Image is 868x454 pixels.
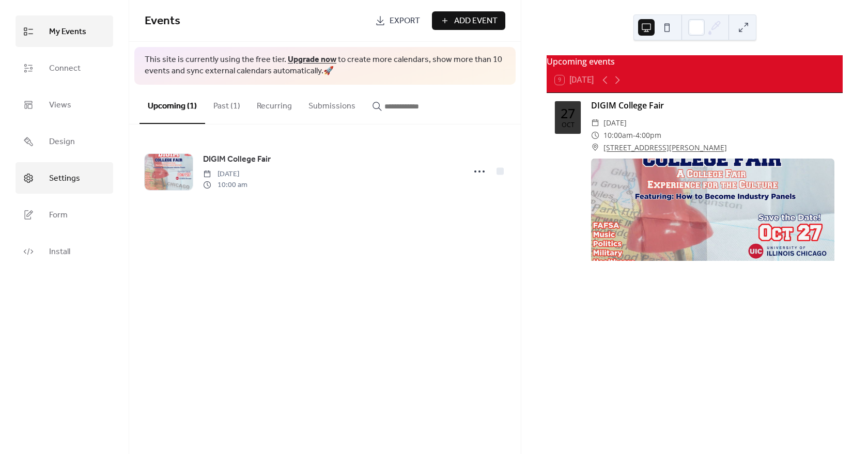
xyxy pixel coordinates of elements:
[16,236,113,267] a: Install
[205,85,249,123] button: Past (1)
[16,52,113,84] a: Connect
[562,122,575,129] div: Oct
[203,153,271,166] a: DIGIM College Fair
[203,169,247,180] span: [DATE]
[49,60,81,76] span: Connect
[591,99,834,112] div: DIGIM College Fair
[49,207,68,223] span: Form
[16,162,113,194] a: Settings
[432,11,505,30] button: Add Event
[603,129,633,142] span: 10:00am
[249,85,300,123] button: Recurring
[49,134,75,150] span: Design
[603,142,727,154] a: [STREET_ADDRESS][PERSON_NAME]
[145,54,505,77] span: This site is currently using the free tier. to create more calendars, show more than 10 events an...
[16,126,113,157] a: Design
[367,11,428,30] a: Export
[203,180,247,191] span: 10:00 am
[139,85,205,124] button: Upcoming (1)
[591,129,599,142] div: ​
[454,15,498,27] span: Add Event
[591,117,599,129] div: ​
[49,170,80,186] span: Settings
[16,199,113,230] a: Form
[49,24,86,40] span: My Events
[145,10,180,33] span: Events
[288,52,336,68] a: Upgrade now
[390,15,420,27] span: Export
[16,15,113,47] a: My Events
[300,85,364,123] button: Submissions
[16,89,113,120] a: Views
[49,97,71,113] span: Views
[203,153,271,166] span: DIGIM College Fair
[49,244,70,260] span: Install
[591,142,599,154] div: ​
[561,107,575,120] div: 27
[636,129,661,142] span: 4:00pm
[547,55,843,68] div: Upcoming events
[603,117,627,129] span: [DATE]
[633,129,636,142] span: -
